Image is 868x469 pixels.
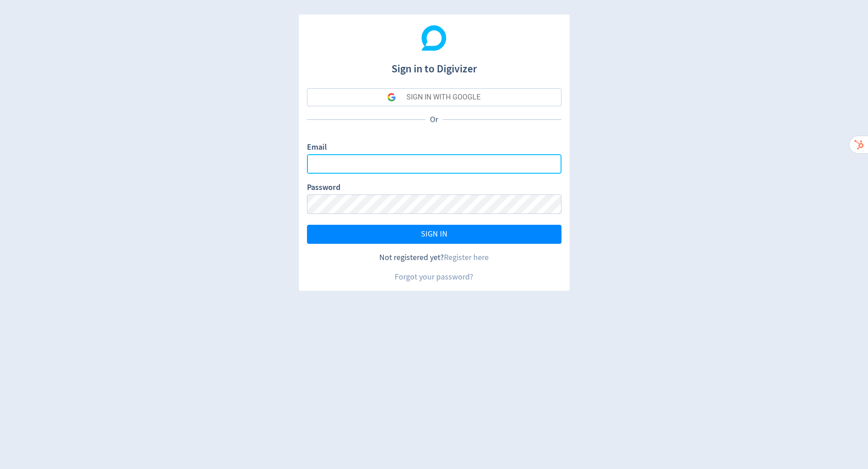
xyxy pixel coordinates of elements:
h1: Sign in to Digivizer [307,53,561,77]
div: Not registered yet? [307,252,561,263]
p: Or [425,114,443,125]
img: Digivizer Logo [421,25,447,51]
div: SIGN IN WITH GOOGLE [406,88,481,106]
span: SIGN IN [421,230,448,238]
label: Email [307,142,327,154]
a: Register here [444,252,489,263]
a: Forgot your password? [395,272,473,282]
label: Password [307,182,340,194]
button: SIGN IN WITH GOOGLE [307,88,561,106]
button: SIGN IN [307,225,561,244]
